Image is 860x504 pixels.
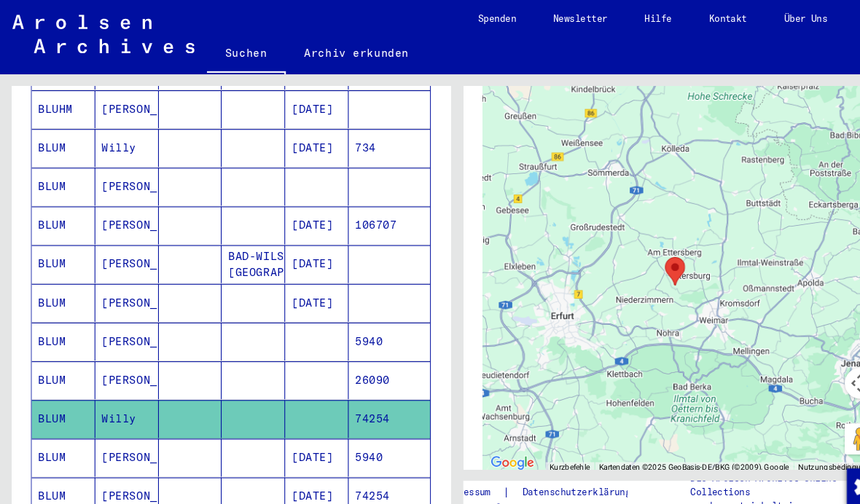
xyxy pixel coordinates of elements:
[90,194,149,230] mat-cell: [PERSON_NAME]
[90,158,149,194] mat-cell: [PERSON_NAME]
[208,231,268,267] mat-cell: BAD-WILSNACK, [GEOGRAPHIC_DATA]
[751,436,826,444] a: Nutzungsbedingungen
[90,85,149,121] mat-cell: [PERSON_NAME]
[415,471,611,484] p: Copyright © Arolsen Archives, 2021
[268,194,328,230] mat-cell: [DATE]
[12,14,183,50] img: Arolsen_neg.svg
[563,436,742,444] span: Kartendaten ©2025 GeoBasis-DE/BKG (©2009), Google
[268,85,328,121] mat-cell: [DATE]
[30,377,90,412] mat-cell: BLUM
[90,449,149,485] mat-cell: [PERSON_NAME]
[415,456,473,471] a: Impressum
[480,456,611,471] a: Datenschutzerklärung
[813,13,829,23] span: DE
[30,449,90,485] mat-cell: BLUM
[30,194,90,230] mat-cell: BLUM
[415,456,611,471] div: |
[90,304,149,339] mat-cell: [PERSON_NAME]
[90,267,149,303] mat-cell: [PERSON_NAME]
[797,441,832,476] img: Zustimmung ändern
[619,236,650,275] div: Buchenwald Concentration Camp
[30,304,90,339] mat-cell: BLUM
[328,304,404,339] mat-cell: 5940
[517,435,555,445] button: Kurzbefehle
[794,346,824,375] button: Kamerasteuerung für die Karte
[269,32,402,67] a: Archiv erkunden
[649,470,797,496] p: wurden entwickelt in Partnerschaft mit
[328,194,404,230] mat-cell: 106707
[649,444,797,470] p: Die Arolsen Archives Online-Collections
[328,122,404,157] mat-cell: 734
[794,398,824,428] button: Pegman auf die Karte ziehen, um Street View aufzurufen
[268,413,328,449] mat-cell: [DATE]
[30,85,90,121] mat-cell: BLUHM
[90,377,149,412] mat-cell: Willy
[90,340,149,376] mat-cell: [PERSON_NAME]
[90,231,149,267] mat-cell: [PERSON_NAME]
[328,377,404,412] mat-cell: 74254
[268,267,328,303] mat-cell: [DATE]
[328,449,404,485] mat-cell: 74254
[796,440,831,475] div: Zustimmung ändern
[195,32,269,70] a: Suchen
[30,158,90,194] mat-cell: BLUM
[30,267,90,303] mat-cell: BLUM
[90,413,149,449] mat-cell: [PERSON_NAME]
[30,122,90,157] mat-cell: BLUM
[458,426,506,445] a: Dieses Gebiet in Google Maps öffnen (in neuem Fenster)
[458,426,506,445] img: Google
[268,231,328,267] mat-cell: [DATE]
[268,122,328,157] mat-cell: [DATE]
[30,413,90,449] mat-cell: BLUM
[328,413,404,449] mat-cell: 5940
[30,340,90,376] mat-cell: BLUM
[268,449,328,485] mat-cell: [DATE]
[328,340,404,376] mat-cell: 26090
[90,122,149,157] mat-cell: Willy
[30,231,90,267] mat-cell: BLUM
